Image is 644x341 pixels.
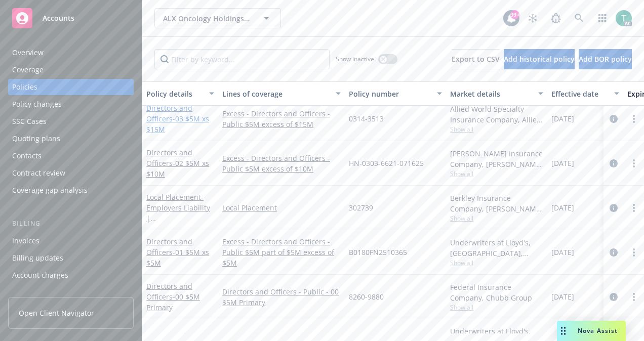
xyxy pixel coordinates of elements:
div: Market details [450,89,532,99]
button: Policy details [142,81,218,106]
a: Billing updates [8,250,134,266]
span: [DATE] [551,247,574,258]
div: Coverage [12,62,44,78]
a: more [628,157,640,169]
a: Search [569,8,589,28]
a: Accounts [8,4,134,32]
a: Installment plans [8,284,134,301]
span: - 01 $5M xs $5M [146,247,209,268]
span: Nova Assist [578,326,618,335]
div: Lines of coverage [222,89,330,99]
button: Lines of coverage [218,81,345,106]
span: [DATE] [551,202,574,213]
a: Local Placement [146,192,210,244]
a: more [628,291,640,303]
div: Policy changes [12,96,62,112]
div: Policies [12,79,37,95]
button: Add historical policy [504,49,575,69]
div: Drag to move [557,321,570,341]
span: - 02 $5M xs $10M [146,158,209,179]
a: Local Placement [222,202,341,213]
div: [PERSON_NAME] Insurance Company, [PERSON_NAME] Insurance Group [450,148,543,169]
span: Show all [450,125,543,134]
button: Nova Assist [557,321,626,341]
span: Show inactive [336,55,374,63]
a: Directors and Officers [146,237,209,268]
div: 99+ [510,10,519,19]
div: Federal Insurance Company, Chubb Group [450,282,543,303]
div: Allied World Specialty Insurance Company, Allied World Assurance Company (AWAC) [450,104,543,125]
div: Underwriters at Lloyd's, [GEOGRAPHIC_DATA], [PERSON_NAME] of [GEOGRAPHIC_DATA], Howden Broking Group [450,237,543,259]
span: Show all [450,214,543,223]
span: [DATE] [551,158,574,168]
button: Market details [446,81,547,106]
a: more [628,202,640,214]
span: Show all [450,169,543,178]
a: circleInformation [608,291,620,303]
div: Policy details [146,89,203,99]
a: Excess - Directors and Officers - Public $5M excess of $10M [222,153,341,174]
span: Show all [450,259,543,267]
span: Open Client Navigator [19,308,94,318]
div: Berkley Insurance Company, [PERSON_NAME] Corporation, Arachas Corporate Brokers Limited [450,193,543,214]
a: Stop snowing [522,8,543,28]
span: Accounts [43,14,74,22]
input: Filter by keyword... [154,49,330,69]
span: [DATE] [551,291,574,302]
div: Billing updates [12,250,63,266]
div: Billing [8,219,134,229]
a: Contacts [8,148,134,164]
div: Quoting plans [12,131,60,147]
span: 8260-9880 [349,291,384,302]
span: B0180FN2510365 [349,247,407,258]
div: SSC Cases [12,113,47,130]
span: HN-0303-6621-071625 [349,158,424,168]
a: Excess - Directors and Officers - Public $5M part of $5M excess of $5M [222,236,341,268]
span: Add BOR policy [579,54,632,64]
a: more [628,246,640,259]
span: [DATE] [551,113,574,124]
a: Quoting plans [8,131,134,147]
div: Overview [12,45,44,61]
div: Account charges [12,267,68,283]
a: SSC Cases [8,113,134,130]
span: Export to CSV [452,54,500,64]
button: Effective date [547,81,623,106]
div: Coverage gap analysis [12,182,88,198]
div: Installment plans [12,284,71,301]
a: Directors and Officers [146,148,209,179]
button: Policy number [345,81,446,106]
a: Account charges [8,267,134,283]
a: circleInformation [608,157,620,169]
a: Directors and Officers [146,103,209,134]
a: Policy changes [8,96,134,112]
span: Show all [450,303,543,312]
a: Contract review [8,165,134,181]
div: Contacts [12,148,42,164]
a: Report a Bug [546,8,566,28]
div: Invoices [12,233,39,249]
button: Add BOR policy [579,49,632,69]
a: circleInformation [608,202,620,214]
a: more [628,113,640,125]
img: photo [616,10,632,26]
a: Overview [8,45,134,61]
a: Switch app [592,8,613,28]
a: Invoices [8,233,134,249]
a: circleInformation [608,246,620,259]
a: Directors and Officers - Public - 00 $5M Primary [222,286,341,308]
button: Export to CSV [452,49,500,69]
span: 302739 [349,202,373,213]
div: Effective date [551,89,608,99]
div: Policy number [349,89,431,99]
span: ALX Oncology Holdings Inc. [163,13,251,24]
div: Contract review [12,165,65,181]
a: Excess - Directors and Officers - Public $5M excess of $15M [222,108,341,130]
a: Coverage gap analysis [8,182,134,198]
a: circleInformation [608,113,620,125]
span: - 00 $5M Primary [146,292,200,312]
span: - 03 $5M xs $15M [146,114,209,134]
a: Coverage [8,62,134,78]
span: - Employers Liability | [GEOGRAPHIC_DATA] EL [146,192,210,244]
a: Policies [8,79,134,95]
